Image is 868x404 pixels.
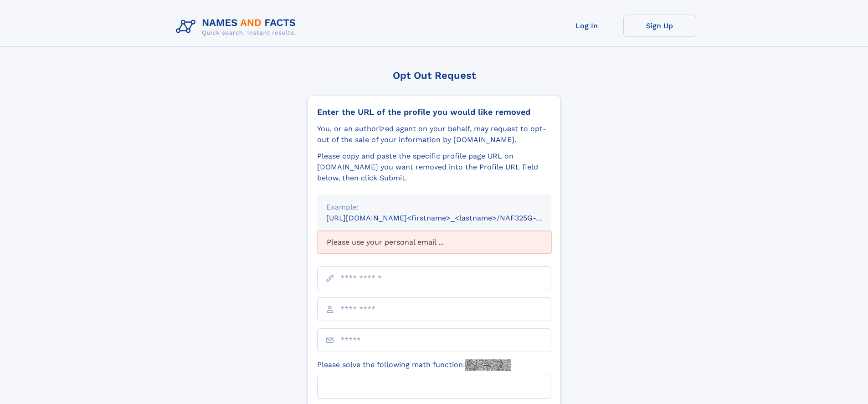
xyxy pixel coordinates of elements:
div: Opt Out Request [308,70,561,81]
small: [URL][DOMAIN_NAME]<firstname>_<lastname>/NAF325G-xxxxxxxx [326,214,569,222]
img: Logo Names and Facts [172,15,303,39]
div: Please use your personal email ... [317,231,551,254]
a: Log In [550,15,623,37]
div: Please copy and paste the specific profile page URL on [DOMAIN_NAME] you want removed into the Pr... [317,151,551,184]
label: Please solve the following math function: [317,359,511,371]
div: Enter the URL of the profile you would like removed [317,107,551,117]
div: You, or an authorized agent on your behalf, may request to opt-out of the sale of your informatio... [317,123,551,145]
div: Example: [326,202,542,213]
a: Sign Up [623,15,696,37]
